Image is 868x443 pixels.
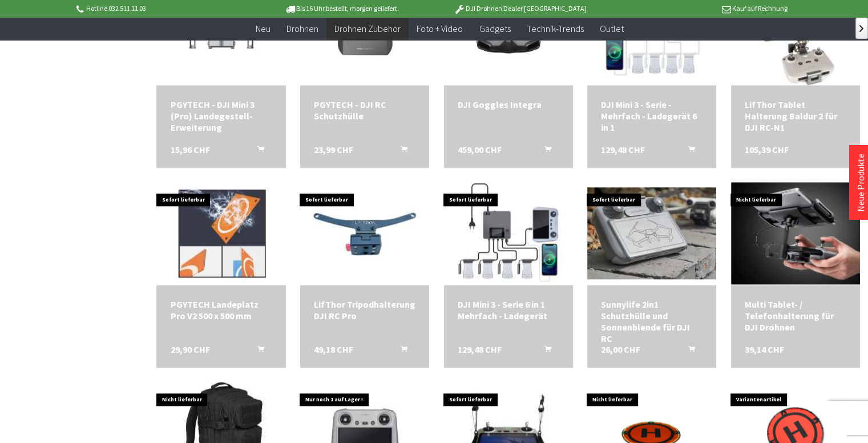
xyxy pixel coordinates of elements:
[601,299,703,344] div: Sunnylife 2in1 Schutzhülle und Sonnenblende für DJI RC
[314,299,415,321] a: LifThor Tripodhalterung DJI RC Pro 49,18 CHF In den Warenkorb
[859,25,863,32] span: 
[458,99,559,110] a: DJI Goggles Integra 459,00 CHF In den Warenkorb
[244,144,271,159] button: In den Warenkorb
[313,182,416,285] img: LifThor Tripodhalterung DJI RC Pro
[526,23,583,34] span: Technik-Trends
[170,344,209,355] span: 29,90 CHF
[170,299,272,321] div: PGYTECH Landeplatz Pro V2 500 x 500 mm
[601,299,703,344] a: Sunnylife 2in1 Schutzhülle und Sonnenblende für DJI RC 26,00 CHF In den Warenkorb
[387,344,414,359] button: In den Warenkorb
[601,99,703,133] div: DJI Mini 3 - Serie - Mehrfach - Ladegerät 6 in 1
[601,344,640,355] span: 26,00 CHF
[591,17,631,41] a: Outlet
[531,344,558,359] button: In den Warenkorb
[745,99,846,133] a: LifThor Tablet Halterung Baldur 2 für DJI RC-N1 105,39 CHF
[170,99,272,133] div: PGYTECH - DJI Mini 3 (Pro) Landegestell-Erweiterung
[170,99,272,133] a: PGYTECH - DJI Mini 3 (Pro) Landegestell-Erweiterung 15,96 CHF In den Warenkorb
[170,299,272,321] a: PGYTECH Landeplatz Pro V2 500 x 500 mm 29,90 CHF In den Warenkorb
[599,23,623,34] span: Outlet
[531,144,558,159] button: In den Warenkorb
[409,17,471,41] a: Foto + Video
[745,299,846,333] a: Multi Tablet- / Telefonhalterung für DJI Drohnen 39,14 CHF
[479,23,510,34] span: Gadgets
[601,144,645,155] span: 129,48 CHF
[314,99,415,122] div: PGYTECH - DJI RC Schutzhülle
[731,182,860,285] img: Multi Tablet- / Telefonhalterung für DJI Drohnen
[256,23,271,34] span: Neu
[609,2,788,15] p: Kauf auf Rechnung
[458,144,502,155] span: 459,00 CHF
[244,344,271,359] button: In den Warenkorb
[326,17,409,41] a: Drohnen Zubehör
[458,344,502,355] span: 129,48 CHF
[458,299,559,321] a: DJI Mini 3 - Serie 6 in 1 Mehrfach - Ladegerät 129,48 CHF In den Warenkorb
[417,23,463,34] span: Foto + Video
[387,144,414,159] button: In den Warenkorb
[314,144,353,155] span: 23,99 CHF
[855,154,866,212] a: Neue Produkte
[314,299,415,321] div: LifThor Tripodhalterung DJI RC Pro
[253,2,431,15] p: Bis 16 Uhr bestellt, morgen geliefert.
[314,344,353,355] span: 49,18 CHF
[745,344,784,355] span: 39,14 CHF
[278,17,326,41] a: Drohnen
[170,182,273,285] img: PGYTECH Landeplatz Pro V2 500 x 500 mm
[745,99,846,133] div: LifThor Tablet Halterung Baldur 2 für DJI RC-N1
[745,299,846,333] div: Multi Tablet- / Telefonhalterung für DJI Drohnen
[431,2,609,15] p: DJI Drohnen Dealer [GEOGRAPHIC_DATA]
[74,2,252,15] p: Hotline 032 511 11 03
[587,187,716,279] img: Sunnylife 2in1 Schutzhülle und Sonnenblende für DJI RC
[170,144,209,155] span: 15,96 CHF
[286,23,318,34] span: Drohnen
[601,99,703,133] a: DJI Mini 3 - Serie - Mehrfach - Ladegerät 6 in 1 129,48 CHF In den Warenkorb
[518,17,591,41] a: Technik-Trends
[471,17,518,41] a: Gadgets
[458,299,559,321] div: DJI Mini 3 - Serie 6 in 1 Mehrfach - Ladegerät
[314,99,415,122] a: PGYTECH - DJI RC Schutzhülle 23,99 CHF In den Warenkorb
[458,99,559,110] div: DJI Goggles Integra
[248,17,278,41] a: Neu
[745,144,789,155] span: 105,39 CHF
[334,23,401,34] span: Drohnen Zubehör
[674,144,701,159] button: In den Warenkorb
[674,344,701,359] button: In den Warenkorb
[457,182,560,285] img: DJI Mini 3 - Serie 6 in 1 Mehrfach - Ladegerät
